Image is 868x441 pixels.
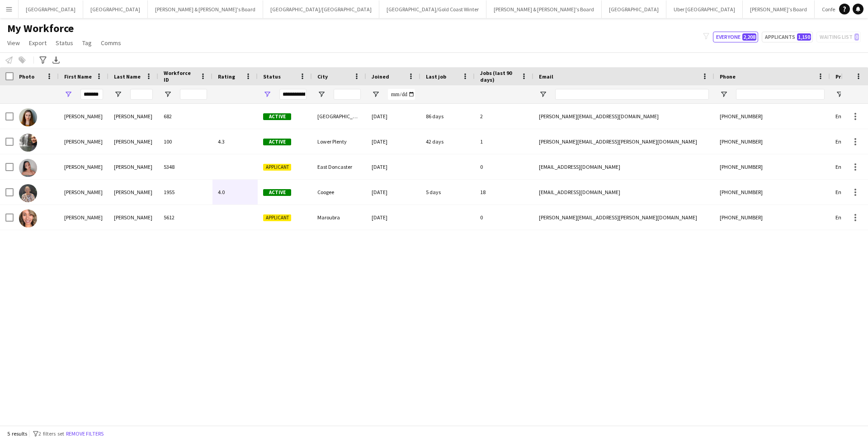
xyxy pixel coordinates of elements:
button: Open Filter Menu [164,90,172,98]
div: [DATE] [366,129,420,154]
div: 18 [475,180,533,204]
div: [PERSON_NAME] [59,104,108,129]
span: Phone [720,73,736,80]
button: [PERSON_NAME] & [PERSON_NAME]'s Board [486,0,602,18]
button: Open Filter Menu [263,90,271,98]
span: 1,150 [797,33,811,41]
div: [PHONE_NUMBER] [714,104,830,129]
button: [GEOGRAPHIC_DATA]/Gold Coast Winter [379,0,486,18]
div: [PERSON_NAME] [108,205,158,230]
div: 4.0 [212,180,258,204]
input: Last Name Filter Input [130,89,153,100]
div: [PERSON_NAME] [108,129,158,154]
div: 5612 [158,205,212,230]
div: Lower Plenty [312,129,366,154]
div: 5348 [158,154,212,179]
div: 0 [475,154,533,179]
span: Applicant [263,164,291,171]
input: Email Filter Input [555,89,709,100]
div: [PERSON_NAME][EMAIL_ADDRESS][PERSON_NAME][DOMAIN_NAME] [533,129,714,154]
input: Joined Filter Input [388,89,415,100]
div: [PERSON_NAME] [59,129,108,154]
div: 5 days [420,180,475,204]
div: 42 days [420,129,475,154]
div: 100 [158,129,212,154]
div: [PERSON_NAME] [59,205,108,230]
div: [PERSON_NAME][EMAIL_ADDRESS][DOMAIN_NAME] [533,104,714,129]
span: Applicant [263,214,291,221]
div: [PERSON_NAME] [108,104,158,129]
span: 2 filters set [38,430,64,437]
button: Open Filter Menu [64,90,72,98]
div: Maroubra [312,205,366,230]
span: Last job [426,73,446,80]
input: Workforce ID Filter Input [180,89,207,100]
input: Phone Filter Input [736,89,825,100]
span: Last Name [114,73,141,80]
div: 1 [475,129,533,154]
span: Email [539,73,553,80]
span: Status [263,73,281,80]
button: Applicants1,150 [762,32,813,42]
div: 1955 [158,180,212,204]
span: Active [263,189,291,196]
div: [EMAIL_ADDRESS][DOMAIN_NAME] [533,154,714,179]
div: [PERSON_NAME][EMAIL_ADDRESS][PERSON_NAME][DOMAIN_NAME] [533,205,714,230]
span: 2,208 [742,33,756,41]
button: Uber [GEOGRAPHIC_DATA] [666,0,743,18]
img: Kathryn Richards [19,209,37,227]
button: Open Filter Menu [720,90,728,98]
img: Kathryn Adams [19,108,37,126]
input: City Filter Input [334,89,361,100]
div: [PERSON_NAME] [59,154,108,179]
a: View [4,37,24,49]
a: Export [25,37,50,49]
span: My Workforce [7,22,74,35]
button: [GEOGRAPHIC_DATA] [602,0,666,18]
app-action-btn: Export XLSX [51,55,61,65]
img: Kathryn Hovorka [19,159,37,177]
span: Export [29,39,47,47]
input: First Name Filter Input [80,89,103,100]
button: Open Filter Menu [835,90,844,98]
div: 4.3 [212,129,258,154]
button: [PERSON_NAME] & [PERSON_NAME]'s Board [148,0,263,18]
button: Open Filter Menu [539,90,547,98]
button: Open Filter Menu [317,90,325,98]
button: [GEOGRAPHIC_DATA]/[GEOGRAPHIC_DATA] [263,0,379,18]
span: Profile [835,73,854,80]
div: [PHONE_NUMBER] [714,180,830,204]
app-action-btn: Advanced filters [38,55,48,65]
span: Active [263,139,291,145]
div: 0 [475,205,533,230]
a: Tag [79,37,95,49]
span: Photo [19,73,34,80]
div: [PHONE_NUMBER] [714,129,830,154]
span: Jobs (last 90 days) [480,70,517,83]
span: Workforce ID [164,70,196,83]
img: Kathryn Farrell [19,134,37,152]
span: Status [56,39,73,47]
div: [PERSON_NAME] [59,180,108,204]
div: [GEOGRAPHIC_DATA] [312,104,366,129]
span: Tag [82,39,92,47]
div: [DATE] [366,104,420,129]
div: [PERSON_NAME] [108,154,158,179]
div: 682 [158,104,212,129]
div: [PERSON_NAME] [108,180,158,204]
button: [GEOGRAPHIC_DATA] [19,0,83,18]
span: Rating [218,73,235,80]
div: [DATE] [366,154,420,179]
button: Remove filters [64,429,105,439]
span: View [7,39,20,47]
button: Everyone2,208 [713,32,758,42]
img: Kathryn Molloy [19,184,37,202]
div: 2 [475,104,533,129]
div: East Doncaster [312,154,366,179]
span: Comms [101,39,121,47]
div: Coogee [312,180,366,204]
a: Status [52,37,77,49]
span: First Name [64,73,92,80]
button: Open Filter Menu [114,90,122,98]
button: [PERSON_NAME]'s Board [743,0,815,18]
